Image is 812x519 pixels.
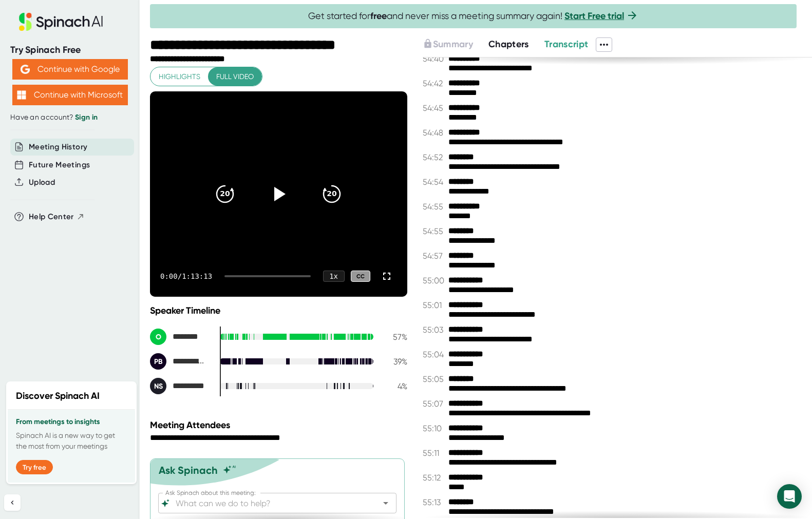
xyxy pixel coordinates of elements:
span: Highlights [159,70,200,83]
div: Upgrade to access [423,37,488,52]
div: Perry Brill [150,353,212,370]
span: 54:42 [423,79,446,88]
span: 55:13 [423,497,446,507]
button: Summary [423,37,473,51]
div: 4 % [382,381,407,391]
button: Open [379,496,393,510]
button: Transcript [544,37,589,51]
button: Try free [16,460,53,474]
span: Full video [216,70,254,83]
button: Highlights [150,67,209,86]
button: Full video [208,67,262,86]
input: What can we do to help? [174,496,363,510]
div: Open Intercom Messenger [777,484,802,509]
button: Meeting History [29,141,87,153]
span: 54:48 [423,128,446,138]
div: O [150,329,166,345]
span: Transcript [544,39,589,50]
span: Help Center [29,211,74,223]
button: Chapters [488,37,529,51]
span: 54:54 [423,177,446,187]
span: 55:12 [423,473,446,483]
div: CC [351,271,370,282]
span: 55:01 [423,300,446,310]
div: Speaker Timeline [150,305,407,316]
span: 55:07 [423,399,446,409]
button: Collapse sidebar [4,494,21,511]
div: Try Spinach Free [10,44,129,56]
button: Upload [29,177,55,188]
span: Summary [433,39,473,50]
span: 54:52 [423,152,446,162]
span: 54:57 [423,251,446,261]
span: 54:55 [423,226,446,236]
a: Sign in [75,113,98,122]
span: 55:05 [423,374,446,384]
button: Continue with Microsoft [12,85,128,105]
div: 0:00 / 1:13:13 [160,272,212,280]
div: Have an account? [10,113,129,122]
span: 54:55 [423,202,446,212]
b: free [370,10,387,22]
img: Aehbyd4JwY73AAAAAElFTkSuQmCC [21,65,30,74]
div: Neel Segal [150,378,212,394]
div: Optical1 [150,329,212,345]
div: Ask Spinach [159,464,218,476]
div: NS [150,378,166,394]
h2: Discover Spinach AI [16,389,100,403]
div: 1 x [323,271,345,282]
span: 55:11 [423,448,446,458]
p: Spinach AI is a new way to get the most from your meetings [16,430,127,452]
button: Help Center [29,211,85,223]
span: 55:00 [423,276,446,285]
a: Start Free trial [564,10,624,22]
button: Continue with Google [12,59,128,80]
h3: From meetings to insights [16,418,127,426]
div: PB [150,353,166,370]
span: 55:03 [423,325,446,335]
span: 55:04 [423,350,446,359]
div: 39 % [382,357,407,367]
span: 54:45 [423,103,446,113]
span: 54:40 [423,54,446,64]
span: Get started for and never miss a meeting summary again! [308,10,638,22]
button: Future Meetings [29,159,90,171]
div: Meeting Attendees [150,419,410,431]
div: 57 % [382,332,407,342]
span: Chapters [488,39,529,50]
span: 55:10 [423,424,446,433]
